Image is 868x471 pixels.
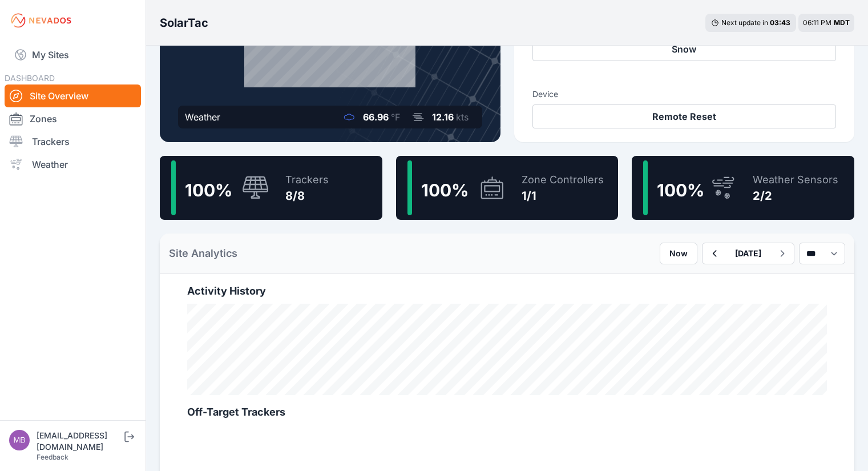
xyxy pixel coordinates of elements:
[396,156,619,220] a: 100%Zone Controllers1/1
[187,283,827,299] h2: Activity History
[421,180,469,200] span: 100 %
[9,11,73,30] img: Nevados
[660,243,697,264] button: Now
[160,15,208,31] h3: SolarTac
[834,18,850,27] span: MDT
[5,84,141,107] a: Site Overview
[5,73,55,83] span: DASHBOARD
[160,156,382,220] a: 100%Trackers8/8
[726,243,770,264] button: [DATE]
[391,111,400,123] span: °F
[532,88,837,100] h3: Device
[285,188,329,204] div: 8/8
[456,111,469,123] span: kts
[721,18,768,27] span: Next update in
[532,37,837,61] button: Snow
[5,153,141,176] a: Weather
[285,172,329,188] div: Trackers
[432,111,454,123] span: 12.16
[753,188,838,204] div: 2/2
[169,245,237,261] h2: Site Analytics
[522,172,604,188] div: Zone Controllers
[9,430,30,450] img: mb@sbenergy.com
[5,107,141,130] a: Zones
[187,404,827,420] h2: Off-Target Trackers
[770,18,790,27] div: 03 : 43
[632,156,854,220] a: 100%Weather Sensors2/2
[753,172,838,188] div: Weather Sensors
[37,430,122,453] div: [EMAIL_ADDRESS][DOMAIN_NAME]
[363,111,389,123] span: 66.96
[532,104,837,128] button: Remote Reset
[5,130,141,153] a: Trackers
[657,180,704,200] span: 100 %
[160,8,208,38] nav: Breadcrumb
[5,41,141,69] a: My Sites
[522,188,604,204] div: 1/1
[803,18,831,27] span: 06:11 PM
[185,110,220,124] div: Weather
[37,453,68,461] a: Feedback
[185,180,232,200] span: 100 %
